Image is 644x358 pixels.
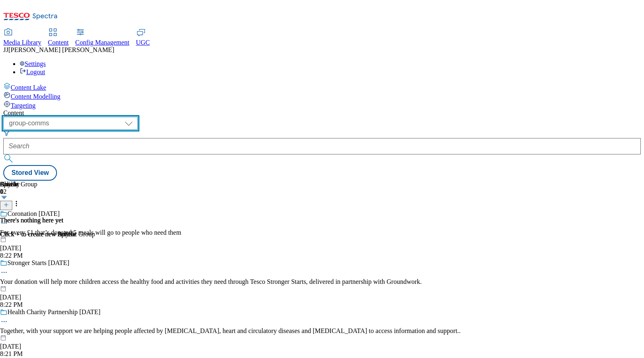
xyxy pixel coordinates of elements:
div: Content [3,109,641,117]
a: Config Management [75,29,130,46]
a: UGC [136,29,150,46]
button: Stored View [3,165,57,181]
a: Content [48,29,69,46]
div: Stronger Starts [DATE] [7,259,69,267]
div: Health Charity Partnership [DATE] [7,308,100,316]
a: Logout [20,68,45,75]
span: [PERSON_NAME] [PERSON_NAME] [8,46,114,53]
a: Settings [20,60,46,67]
span: Config Management [75,39,130,46]
span: JJ [3,46,8,53]
svg: Search Filters [3,130,10,136]
span: UGC [136,39,150,46]
span: Content Lake [11,84,46,91]
a: Content Lake [3,82,641,91]
input: Search [3,138,641,154]
span: Media Library [3,39,41,46]
span: Targeting [11,102,36,109]
span: Content [48,39,69,46]
span: Content Modelling [11,93,60,100]
a: Content Modelling [3,91,641,100]
a: Targeting [3,100,641,109]
a: Media Library [3,29,41,46]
